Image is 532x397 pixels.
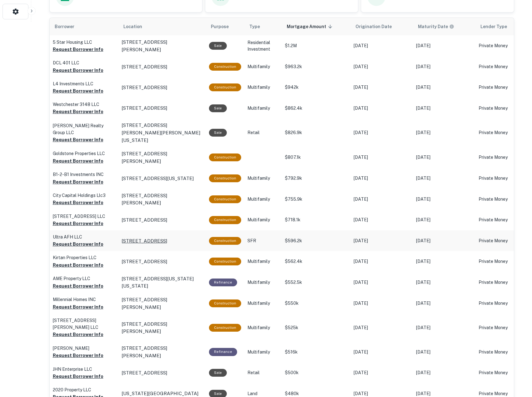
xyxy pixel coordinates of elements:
[123,23,150,30] span: Location
[354,129,410,136] p: [DATE]
[416,63,472,70] p: [DATE]
[354,175,410,182] p: [DATE]
[53,171,115,178] p: B1-2-b1 Investments INC
[479,238,529,244] p: Private Money
[122,150,203,165] a: [STREET_ADDRESS][PERSON_NAME]
[285,43,347,49] p: $1.2M
[479,105,529,112] p: Private Money
[416,324,472,331] p: [DATE]
[53,373,103,380] button: Request Borrower Info
[122,237,167,245] p: [STREET_ADDRESS]
[479,154,529,161] p: Private Money
[416,238,472,244] p: [DATE]
[479,349,529,355] p: Private Money
[53,122,115,136] p: [PERSON_NAME] Realty Group LLC
[53,150,115,157] p: Goldstone Properties LLC
[285,217,347,223] p: $718.1k
[247,369,279,376] p: Retail
[50,18,118,35] th: Borrower
[285,105,347,112] p: $862.4k
[354,154,410,161] p: [DATE]
[122,320,203,335] a: [STREET_ADDRESS][PERSON_NAME]
[247,63,279,70] p: Multifamily
[122,369,203,377] a: [STREET_ADDRESS]
[354,84,410,91] p: [DATE]
[479,43,529,49] p: Private Money
[285,279,347,286] p: $552.5k
[247,196,279,203] p: Multifamily
[53,199,103,206] button: Request Borrower Info
[285,154,347,161] p: $807.1k
[354,279,410,286] p: [DATE]
[209,129,227,137] div: Sale
[122,258,167,265] p: [STREET_ADDRESS]
[122,216,167,224] p: [STREET_ADDRESS]
[247,129,279,136] p: Retail
[285,369,347,376] p: $500k
[479,279,529,286] p: Private Money
[53,108,103,115] button: Request Borrower Info
[249,23,268,30] span: Type
[285,324,347,331] p: $525k
[122,258,203,265] a: [STREET_ADDRESS]
[122,38,203,53] a: [STREET_ADDRESS][PERSON_NAME]
[211,23,237,30] span: Purpose
[53,240,103,248] button: Request Borrower Info
[53,46,103,53] button: Request Borrower Info
[285,300,347,307] p: $550k
[247,105,279,112] p: Multifamily
[416,258,472,265] p: [DATE]
[418,23,454,30] div: Maturity dates displayed may be estimated. Please contact the lender for the most accurate maturi...
[479,175,529,182] p: Private Money
[209,174,241,182] div: This loan purpose was for construction
[479,258,529,265] p: Private Money
[53,317,115,331] p: [STREET_ADDRESS][PERSON_NAME] LLC
[287,23,334,30] span: Mortgage Amount
[479,84,529,91] p: Private Money
[479,129,529,136] p: Private Money
[122,104,167,112] p: [STREET_ADDRESS]
[479,196,529,203] p: Private Money
[209,63,241,71] div: This loan purpose was for construction
[247,39,279,53] p: Residential Investment
[247,217,279,223] p: Multifamily
[53,220,103,227] button: Request Borrower Info
[122,275,203,290] a: [STREET_ADDRESS][US_STATE][US_STATE]
[416,154,472,161] p: [DATE]
[122,84,167,91] p: [STREET_ADDRESS]
[354,43,410,49] p: [DATE]
[247,349,279,355] p: Multifamily
[53,136,103,143] button: Request Borrower Info
[122,122,203,144] a: [STREET_ADDRESS][PERSON_NAME][PERSON_NAME][US_STATE]
[122,296,203,311] p: [STREET_ADDRESS][PERSON_NAME]
[416,369,472,376] p: [DATE]
[53,261,103,269] button: Request Borrower Info
[53,254,115,261] p: Kirtan Properties LLC
[416,349,472,355] p: [DATE]
[53,386,115,393] p: 2020 Property LLC
[285,63,347,70] p: $963.2k
[118,18,206,35] th: Location
[122,192,203,207] a: [STREET_ADDRESS][PERSON_NAME]
[247,258,279,265] p: Multifamily
[122,237,203,245] a: [STREET_ADDRESS]
[416,279,472,286] p: [DATE]
[53,178,103,186] button: Request Borrower Info
[354,238,410,244] p: [DATE]
[53,87,103,95] button: Request Borrower Info
[209,42,227,50] div: Sale
[416,105,472,112] p: [DATE]
[244,18,282,35] th: Type
[247,238,279,244] p: SFR
[247,390,279,397] p: Land
[53,303,103,311] button: Request Borrower Info
[122,63,167,71] p: [STREET_ADDRESS]
[53,101,115,108] p: Westchester 3148 LLC
[53,67,103,74] button: Request Borrower Info
[209,299,241,307] div: This loan purpose was for construction
[479,390,529,397] p: Private Money
[416,300,472,307] p: [DATE]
